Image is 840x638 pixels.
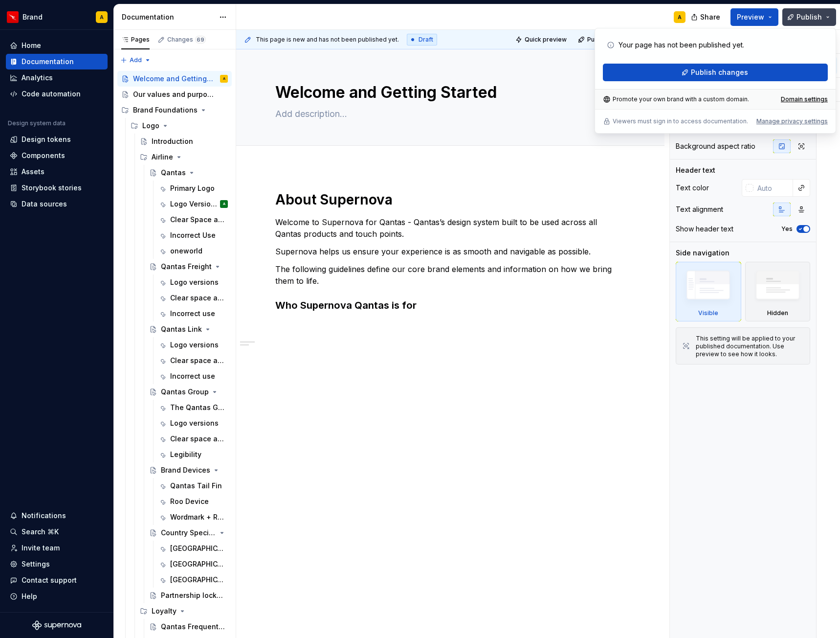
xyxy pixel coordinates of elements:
[145,384,232,400] a: Qantas Group
[155,243,232,259] a: oneworld
[781,225,793,233] label: Yes
[737,12,764,22] span: Preview
[152,152,173,162] div: Airline
[275,191,625,208] h1: About Supernova
[22,73,53,83] div: Analytics
[256,36,399,44] span: This page is new and has not been published yet.
[6,38,108,53] a: Home
[22,89,81,99] div: Code automation
[678,13,682,21] div: A
[136,149,232,165] div: Airline
[170,183,215,193] div: Primary Logo
[22,12,43,22] div: Brand
[155,290,232,306] a: Clear space and minimum size
[136,603,232,619] div: Loyalty
[100,13,104,21] div: A
[6,572,108,588] button: Contact support
[155,509,232,525] a: Wordmark + Roo
[782,8,836,26] button: Publish
[170,246,202,256] div: oneworld
[6,164,108,180] a: Assets
[155,400,232,415] a: The Qantas Group logo
[756,117,828,125] div: Manage privacy settings
[603,64,828,81] button: Publish changes
[273,81,623,104] textarea: Welcome and Getting Started
[170,403,226,412] div: The Qantas Group logo
[6,540,108,556] a: Invite team
[587,36,635,44] span: Publish changes
[170,371,215,381] div: Incorrect use
[155,196,232,212] a: Logo VersionsA
[619,40,744,50] p: Your page has not been published yet.
[161,465,210,475] div: Brand Devices
[223,199,225,209] div: A
[133,105,198,115] div: Brand Foundations
[170,277,219,287] div: Logo versions
[161,168,186,178] div: Qantas
[117,87,232,102] a: Our values and purpose
[6,54,108,69] a: Documentation
[161,262,212,272] div: Qantas Freight
[152,137,193,146] div: Introduction
[6,180,108,196] a: Storybook stories
[127,118,232,134] div: Logo
[117,102,232,118] div: Brand Foundations
[145,525,232,541] a: Country Specific Logos
[170,512,226,522] div: Wordmark + Roo
[512,33,571,46] button: Quick preview
[161,324,202,334] div: Qantas Link
[730,8,778,26] button: Preview
[155,228,232,243] a: Incorrect Use
[170,418,219,428] div: Logo versions
[7,11,19,23] img: 6b187050-a3ed-48aa-8485-808e17fcee26.png
[152,606,177,616] div: Loyalty
[676,224,733,234] div: Show header text
[136,134,232,149] a: Introduction
[155,447,232,462] a: Legibility
[155,181,232,196] a: Primary Logo
[170,497,209,506] div: Roo Device
[167,36,206,44] div: Changes
[6,524,108,540] button: Search ⌘K
[6,70,108,86] a: Analytics
[145,462,232,478] a: Brand Devices
[145,321,232,337] a: Qantas Link
[781,95,828,103] a: Domain settings
[700,12,720,22] span: Share
[2,6,111,27] button: BrandA
[155,541,232,556] a: [GEOGRAPHIC_DATA]
[6,508,108,524] button: Notifications
[170,340,219,350] div: Logo versions
[170,434,226,444] div: Clear space and minimum size
[613,117,748,125] p: Viewers must sign in to access documentation.
[145,619,232,635] a: Qantas Frequent Flyer logo
[575,33,639,46] button: Publish changes
[195,36,206,44] span: 69
[22,199,67,209] div: Data sources
[275,246,625,257] p: Supernova helps us ensure your experience is as smooth and navigable as possible.
[155,306,232,321] a: Incorrect use
[6,86,108,102] a: Code automation
[676,141,755,151] div: Background aspect ratio
[155,353,232,368] a: Clear space and minimum size
[117,71,232,87] a: Welcome and Getting StartedA
[170,230,216,240] div: Incorrect Use
[22,575,77,585] div: Contact support
[32,620,81,630] svg: Supernova Logo
[155,415,232,431] a: Logo versions
[275,216,625,240] p: Welcome to Supernova for Qantas - Qantas’s design system built to be used across all Qantas produ...
[155,368,232,384] a: Incorrect use
[22,151,65,160] div: Components
[155,212,232,228] a: Clear Space and Minimum Size
[161,528,216,538] div: Country Specific Logos
[155,572,232,588] a: [GEOGRAPHIC_DATA]
[745,262,811,321] div: Hidden
[22,135,71,144] div: Design tokens
[161,387,209,397] div: Qantas Group
[525,36,567,44] span: Quick preview
[145,588,232,603] a: Partnership lockups
[170,215,226,225] div: Clear Space and Minimum Size
[686,8,727,26] button: Share
[145,165,232,181] a: Qantas
[170,199,218,209] div: Logo Versions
